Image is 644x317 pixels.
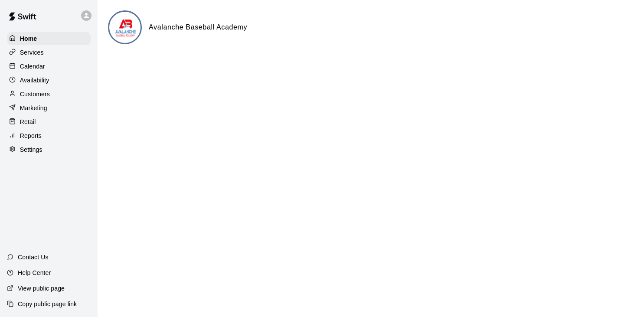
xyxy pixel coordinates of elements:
a: Reports [7,129,91,142]
p: Settings [20,145,42,154]
p: Retail [20,118,36,126]
p: Marketing [20,104,47,112]
a: Customers [7,88,91,101]
p: View public page [18,284,65,293]
p: Copy public page link [18,300,77,308]
a: Availability [7,74,91,87]
p: Calendar [20,62,45,71]
p: Reports [20,131,42,140]
p: Availability [20,76,49,85]
a: Home [7,32,91,45]
a: Marketing [7,101,91,114]
h6: Avalanche Baseball Academy [149,22,247,33]
p: Contact Us [18,253,49,261]
a: Settings [7,143,91,156]
a: Retail [7,115,91,128]
p: Customers [20,90,50,98]
a: Services [7,46,91,59]
p: Home [20,34,37,43]
p: Help Center [18,268,51,277]
a: Calendar [7,60,91,73]
img: Avalanche Baseball Academy logo [109,12,142,44]
p: Services [20,48,44,57]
